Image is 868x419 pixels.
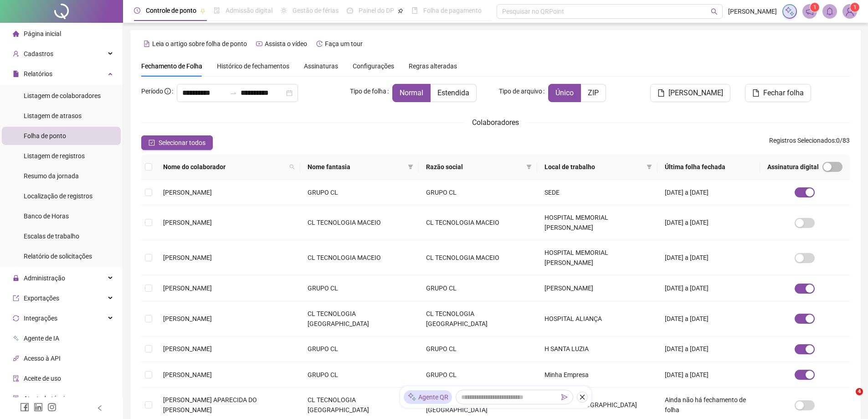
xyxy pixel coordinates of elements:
[281,7,287,14] span: sun
[300,180,419,205] td: GRUPO CL
[353,63,394,69] span: Configurações
[537,362,658,388] td: Minha Empresa
[853,4,857,10] span: 1
[24,274,65,282] span: Administração
[141,62,202,70] span: Fechamento de Folha
[419,362,537,388] td: GRUPO CL
[350,86,386,96] span: Tipo de folha
[24,335,59,342] span: Agente de IA
[657,155,760,180] th: Última folha fechada
[826,7,834,16] span: bell
[152,40,247,47] span: Leia o artigo sobre folha de ponto
[316,41,323,47] span: history
[843,5,857,18] img: 58147
[226,7,272,14] span: Admissão digital
[810,3,819,12] sup: 1
[293,7,339,14] span: Gestão de férias
[745,84,811,102] button: Fechar folha
[406,160,415,174] span: filter
[419,336,537,362] td: GRUPO CL
[537,240,658,275] td: HOSPITAL MEMORIAL [PERSON_NAME]
[437,88,469,97] span: Estendida
[767,162,819,172] span: Assinatura digital
[163,371,212,378] span: [PERSON_NAME]
[300,301,419,336] td: CL TECNOLOGIA [GEOGRAPHIC_DATA]
[657,362,760,388] td: [DATE] a [DATE]
[47,403,56,412] span: instagram
[647,164,652,170] span: filter
[24,295,59,302] span: Exportações
[163,345,212,352] span: [PERSON_NAME]
[24,395,72,402] span: Atestado técnico
[850,3,859,12] sup: Atualize o seu contato no menu Meus Dados
[537,275,658,301] td: [PERSON_NAME]
[24,355,61,362] span: Acesso à API
[537,301,658,336] td: HOSPITAL ALIANÇA
[24,192,92,200] span: Localização de registros
[300,362,419,388] td: GRUPO CL
[24,233,79,240] span: Escalas de trabalho
[97,405,103,411] span: left
[163,285,212,292] span: [PERSON_NAME]
[141,135,213,150] button: Selecionar todos
[300,205,419,240] td: CL TECNOLOGIA MACEIO
[13,31,19,37] span: home
[13,315,19,321] span: sync
[24,30,61,37] span: Página inicial
[288,160,297,174] span: search
[24,375,61,382] span: Aceite de uso
[256,41,262,47] span: youtube
[524,160,534,174] span: filter
[304,63,338,69] span: Assinaturas
[419,275,537,301] td: GRUPO CL
[588,88,599,97] span: ZIP
[657,336,760,362] td: [DATE] a [DATE]
[163,396,257,414] span: [PERSON_NAME] APARECIDA DO [PERSON_NAME]
[217,62,289,70] span: Histórico de fechamentos
[561,394,568,400] span: send
[657,180,760,205] td: [DATE] a [DATE]
[265,40,307,47] span: Assista o vídeo
[159,138,205,148] span: Selecionar todos
[408,164,413,170] span: filter
[347,7,353,14] span: dashboard
[141,88,163,95] span: Período
[537,205,658,240] td: HOSPITAL MEMORIAL [PERSON_NAME]
[411,7,418,14] span: book
[300,240,419,275] td: CL TECNOLOGIA MACEIO
[785,6,795,16] img: sparkle-icon.fc2bf0ac1784a2077858766a79e2daf3.svg
[13,51,19,57] span: user-add
[24,50,53,57] span: Cadastros
[163,254,212,261] span: [PERSON_NAME]
[657,205,760,240] td: [DATE] a [DATE]
[419,240,537,275] td: CL TECNOLOGIA MACEIO
[24,132,66,140] span: Folha de ponto
[665,396,746,414] span: Ainda não há fechamento de folha
[164,88,171,94] span: info-circle
[407,393,416,402] img: sparkle-icon.fc2bf0ac1784a2077858766a79e2daf3.svg
[24,253,92,260] span: Relatório de solicitações
[24,92,101,99] span: Listagem de colaboradores
[230,89,237,97] span: swap-right
[537,336,658,362] td: H SANTA LUZIA
[398,8,403,14] span: pushpin
[325,40,363,47] span: Faça um tour
[13,395,19,402] span: solution
[300,275,419,301] td: GRUPO CL
[645,160,654,174] span: filter
[13,355,19,362] span: api
[24,315,57,322] span: Integrações
[419,205,537,240] td: CL TECNOLOGIA MACEIO
[763,88,804,98] span: Fechar folha
[856,388,863,395] span: 4
[404,390,452,404] div: Agente QR
[24,172,79,180] span: Resumo da jornada
[544,162,643,172] span: Local de trabalho
[657,240,760,275] td: [DATE] a [DATE]
[24,70,52,78] span: Relatórios
[813,4,817,10] span: 1
[657,275,760,301] td: [DATE] a [DATE]
[711,8,718,15] span: search
[214,7,220,14] span: file-done
[24,212,69,220] span: Banco de Horas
